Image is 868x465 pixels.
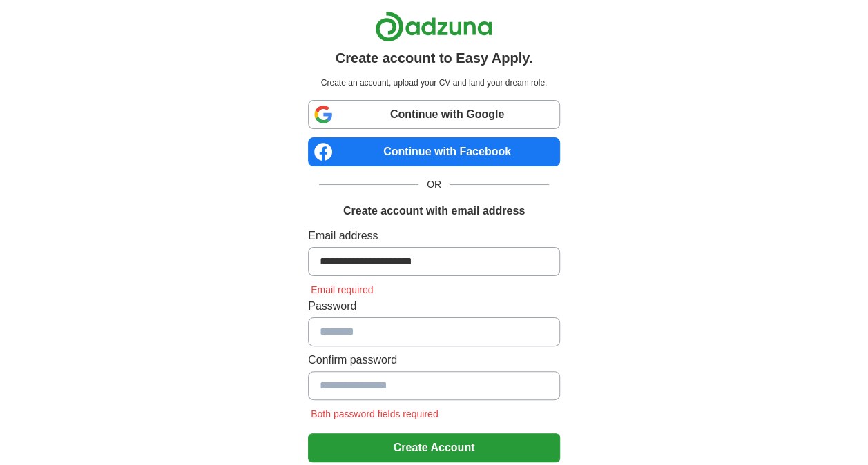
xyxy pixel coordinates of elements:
span: OR [418,177,450,192]
a: Continue with Google [308,100,560,129]
label: Password [308,298,560,315]
h1: Create account to Easy Apply. [336,48,533,68]
label: Confirm password [308,352,560,368]
img: Adzuna logo [375,11,492,42]
label: Email address [308,228,560,244]
h1: Create account with email address [343,203,525,219]
button: Create Account [308,433,560,462]
p: Create an account, upload your CV and land your dream role. [311,77,557,89]
a: Continue with Facebook [308,137,560,166]
span: Both password fields required [308,408,441,419]
span: Email required [308,284,376,295]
